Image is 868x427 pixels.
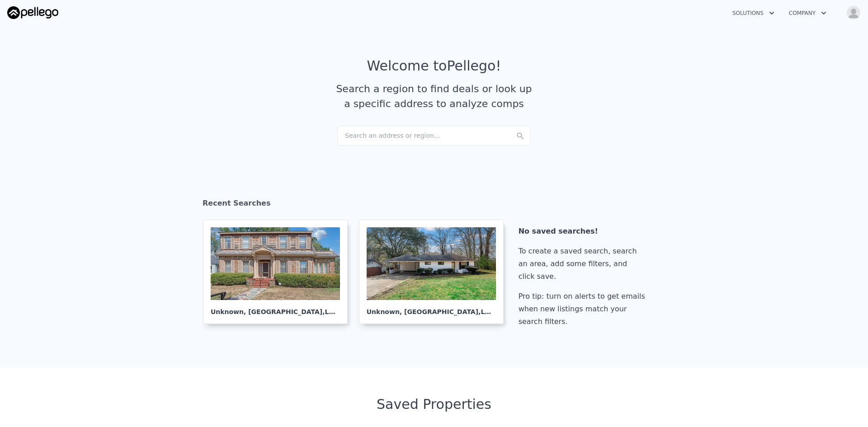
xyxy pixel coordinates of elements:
[367,58,501,74] div: Welcome to Pellego !
[367,300,496,316] div: Unknown , [GEOGRAPHIC_DATA]
[478,308,514,315] span: , LA 71107
[203,220,355,324] a: Unknown, [GEOGRAPHIC_DATA],LA 71104
[519,245,649,283] div: To create a saved search, search an area, add some filters, and click save.
[333,81,535,111] div: Search a region to find deals or look up a specific address to analyze comps
[519,225,649,238] div: No saved searches!
[519,290,649,328] div: Pro tip: turn on alerts to get emails when new listings match your search filters.
[203,396,665,413] div: Saved Properties
[322,308,358,315] span: , LA 71104
[359,220,511,324] a: Unknown, [GEOGRAPHIC_DATA],LA 71107
[211,300,340,316] div: Unknown , [GEOGRAPHIC_DATA]
[203,191,665,220] div: Recent Searches
[337,126,531,145] div: Search an address or region...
